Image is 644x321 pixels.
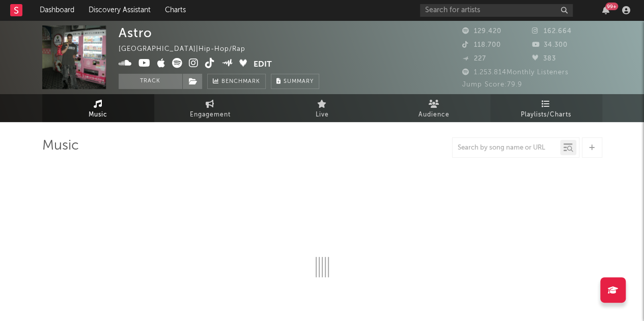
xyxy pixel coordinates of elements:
[378,94,490,122] a: Audience
[532,55,556,62] span: 383
[420,4,573,17] input: Search for artists
[532,42,568,48] span: 34.300
[462,81,522,88] span: Jump Score: 79.9
[490,94,602,122] a: Playlists/Charts
[154,94,266,122] a: Engagement
[221,76,260,88] span: Benchmark
[284,79,314,84] span: Summary
[602,6,609,14] button: 99+
[521,109,571,121] span: Playlists/Charts
[462,69,569,76] span: 1.253.814 Monthly Listeners
[462,28,501,35] span: 129.420
[453,144,560,152] input: Search by song name or URL
[462,42,501,48] span: 118.700
[190,109,231,121] span: Engagement
[207,74,266,89] a: Benchmark
[266,94,378,122] a: Live
[271,74,319,89] button: Summary
[316,109,329,121] span: Live
[254,58,272,71] button: Edit
[119,43,257,55] div: [GEOGRAPHIC_DATA] | Hip-Hop/Rap
[532,28,572,35] span: 162.664
[119,74,182,89] button: Track
[89,109,107,121] span: Music
[418,109,450,121] span: Audience
[462,55,486,62] span: 227
[605,3,618,10] div: 99 +
[119,25,152,40] div: Astro
[42,94,154,122] a: Music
